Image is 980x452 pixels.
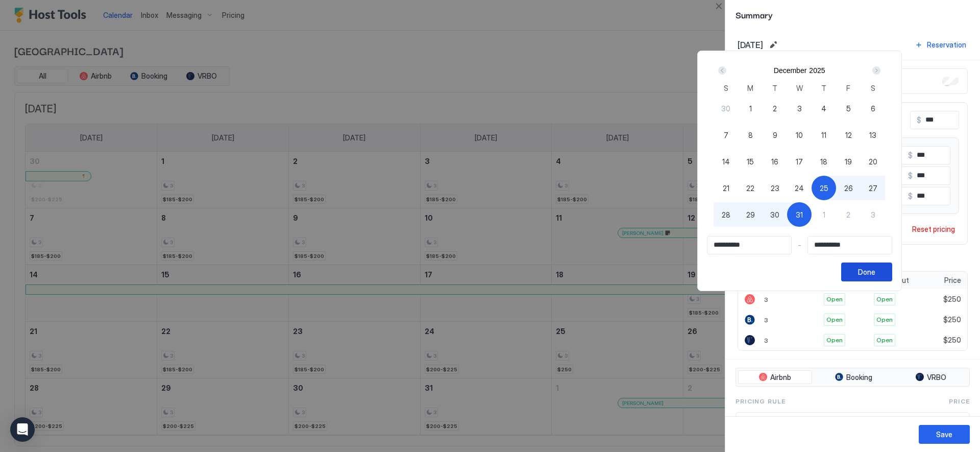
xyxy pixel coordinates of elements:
span: 8 [748,130,753,140]
span: 28 [722,209,730,220]
button: 7 [714,123,738,147]
button: 30 [714,96,738,121]
button: Done [841,263,892,281]
span: 1 [823,209,825,220]
button: 12 [836,123,861,147]
button: 13 [861,123,885,147]
button: Next [869,64,883,77]
button: 2025 [809,66,825,75]
span: 19 [845,156,852,167]
button: 27 [861,176,885,200]
span: 18 [820,156,827,167]
span: 6 [871,103,875,114]
span: 29 [746,209,755,220]
span: 3 [871,209,875,220]
span: M [747,83,753,93]
button: 28 [714,202,738,227]
span: 11 [821,130,826,140]
span: 15 [747,156,754,167]
button: 29 [738,202,763,227]
button: 3 [787,96,812,121]
span: 12 [845,130,852,140]
button: 26 [836,176,861,200]
button: 23 [763,176,787,200]
div: Done [858,267,875,277]
span: W [796,83,803,93]
button: 4 [812,96,836,121]
span: 17 [796,156,803,167]
button: 22 [738,176,763,200]
span: 3 [797,103,802,114]
span: 9 [773,130,777,140]
div: Open Intercom Messenger [10,417,35,442]
span: S [871,83,875,93]
button: 16 [763,149,787,174]
button: 9 [763,123,787,147]
button: 2 [836,202,861,227]
input: Input Field [808,236,892,254]
input: Input Field [707,236,791,254]
span: 26 [844,183,853,194]
button: 3 [861,202,885,227]
span: 20 [869,156,877,167]
span: 7 [724,130,728,140]
span: 4 [821,103,826,114]
span: - [798,241,801,250]
button: 1 [812,202,836,227]
span: 5 [846,103,851,114]
span: 27 [869,183,877,194]
span: 31 [796,209,803,220]
span: F [846,83,850,93]
button: 5 [836,96,861,121]
span: 1 [749,103,752,114]
button: 6 [861,96,885,121]
button: 18 [812,149,836,174]
span: 21 [723,183,729,194]
span: T [772,83,777,93]
button: 30 [763,202,787,227]
span: T [821,83,826,93]
span: 30 [770,209,779,220]
span: 22 [746,183,754,194]
button: 17 [787,149,812,174]
button: 20 [861,149,885,174]
button: 1 [738,96,763,121]
span: 23 [771,183,779,194]
button: 24 [787,176,812,200]
span: 30 [721,103,730,114]
span: 25 [820,183,828,194]
button: Prev [716,64,730,77]
button: 11 [812,123,836,147]
button: 8 [738,123,763,147]
button: December [774,66,807,75]
span: 10 [796,130,803,140]
button: 10 [787,123,812,147]
span: 16 [771,156,778,167]
button: 14 [714,149,738,174]
button: 2 [763,96,787,121]
span: S [724,83,728,93]
span: 13 [869,130,876,140]
button: 19 [836,149,861,174]
button: 15 [738,149,763,174]
span: 2 [846,209,850,220]
span: 14 [722,156,730,167]
span: 24 [795,183,804,194]
button: 21 [714,176,738,200]
span: 2 [773,103,777,114]
button: 31 [787,202,812,227]
button: 25 [812,176,836,200]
